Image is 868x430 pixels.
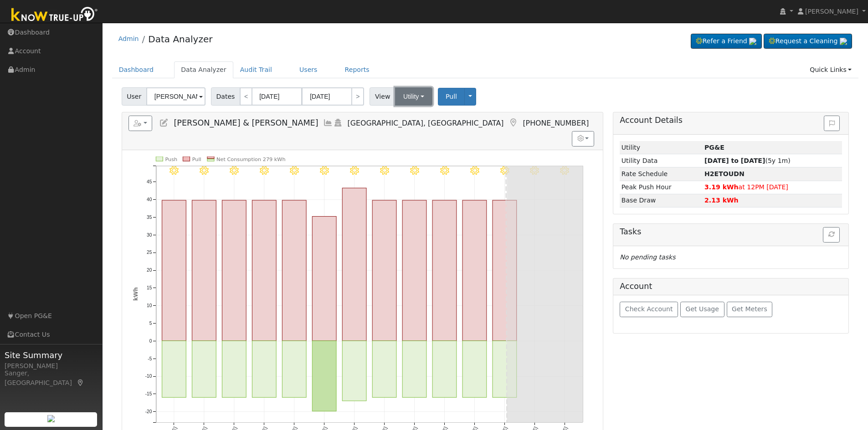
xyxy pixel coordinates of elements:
[686,305,719,313] span: Get Usage
[159,118,169,127] a: Edit User (7660)
[333,118,343,127] a: Login As (last 03/12/2025 4:29:34 PM)
[233,61,279,78] a: Audit Trail
[174,61,233,78] a: Data Analyzer
[240,87,252,106] a: <
[764,34,852,49] a: Request a Cleaning
[620,167,703,181] td: Rate Schedule
[112,61,161,78] a: Dashboard
[703,181,842,194] td: at 12PM [DATE]
[691,34,762,49] a: Refer a Friend
[342,188,366,341] rect: onclick=""
[462,200,487,341] rect: onclick=""
[230,166,239,175] i: 8/13 - Clear
[620,194,703,207] td: Base Draw
[312,216,336,340] rect: onclick=""
[147,197,152,202] text: 40
[122,87,147,106] span: User
[823,227,840,243] button: Refresh
[290,166,299,175] i: 8/15 - Clear
[508,118,518,127] a: Map
[370,87,395,106] span: View
[145,409,152,414] text: -20
[169,166,179,175] i: 8/11 - Clear
[5,361,98,371] div: [PERSON_NAME]
[704,197,739,204] strong: 2.13 kWh
[145,374,152,379] text: -10
[372,341,396,397] rect: onclick=""
[147,179,152,184] text: 45
[727,302,773,317] button: Get Meters
[162,341,186,397] rect: onclick=""
[402,341,426,397] rect: onclick=""
[147,232,152,237] text: 30
[470,166,479,175] i: 8/21 - MostlyClear
[165,157,177,162] text: Push
[620,116,842,125] h5: Account Details
[620,181,703,194] td: Peak Push Hour
[222,200,246,341] rect: onclick=""
[222,341,246,397] rect: onclick=""
[342,341,366,401] rect: onclick=""
[192,157,201,162] text: Pull
[5,369,98,388] div: Sanger, [GEOGRAPHIC_DATA]
[410,166,419,175] i: 8/19 - Clear
[704,157,765,164] strong: [DATE] to [DATE]
[432,200,457,341] rect: onclick=""
[282,341,306,397] rect: onclick=""
[211,87,240,106] span: Dates
[5,349,98,361] span: Site Summary
[432,341,457,397] rect: onclick=""
[704,170,745,177] strong: H
[446,93,457,100] span: Pull
[625,305,673,313] span: Check Account
[440,166,449,175] i: 8/20 - Clear
[620,227,842,237] h5: Tasks
[149,321,152,326] text: 5
[824,116,840,131] button: Issue History
[704,183,739,191] strong: 3.19 kWh
[147,250,152,255] text: 25
[192,341,216,397] rect: onclick=""
[704,157,791,164] span: (5y 1m)
[732,305,767,313] span: Get Meters
[174,118,318,127] span: [PERSON_NAME] & [PERSON_NAME]
[493,341,517,397] rect: onclick=""
[147,268,152,273] text: 20
[260,166,269,175] i: 8/14 - Clear
[147,303,152,308] text: 10
[147,285,152,290] text: 15
[320,166,329,175] i: 8/16 - Clear
[118,35,139,42] a: Admin
[462,341,487,397] rect: onclick=""
[146,87,205,106] input: Select a User
[282,200,306,341] rect: onclick=""
[438,88,465,106] button: Pull
[145,391,152,396] text: -15
[620,154,703,167] td: Utility Data
[620,282,652,291] h5: Account
[252,200,276,341] rect: onclick=""
[350,166,359,175] i: 8/17 - Clear
[620,302,678,317] button: Check Account
[805,8,858,15] span: [PERSON_NAME]
[293,61,324,78] a: Users
[372,200,396,341] rect: onclick=""
[351,87,364,106] a: >
[338,61,376,78] a: Reports
[620,253,675,261] i: No pending tasks
[323,118,333,127] a: Multi-Series Graph
[803,61,858,78] a: Quick Links
[162,200,186,341] rect: onclick=""
[704,144,724,151] strong: ID: 16378205, authorized: 03/12/25
[7,5,103,25] img: Know True-Up
[192,200,216,341] rect: onclick=""
[493,200,517,341] rect: onclick=""
[620,141,703,154] td: Utility
[148,34,212,45] a: Data Analyzer
[252,341,276,397] rect: onclick=""
[840,38,847,45] img: retrieve
[149,339,152,344] text: 0
[380,166,389,175] i: 8/18 - Clear
[47,415,55,422] img: retrieve
[523,119,589,127] span: [PHONE_NUMBER]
